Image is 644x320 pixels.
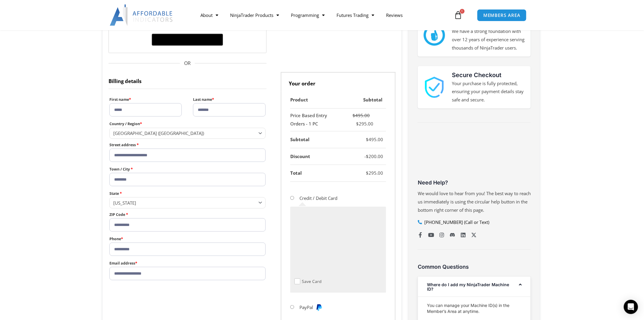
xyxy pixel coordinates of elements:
[109,190,266,197] label: State
[315,304,323,311] img: PayPal
[109,96,182,103] label: First name
[193,96,265,103] label: Last name
[341,92,386,109] th: Subtotal
[353,112,370,118] bdi: 495.00
[285,8,331,22] a: Programming
[452,71,525,79] h3: Secure Checkout
[281,72,396,92] h3: Your order
[195,8,452,22] nav: Menu
[302,278,321,285] label: Save Card
[418,179,531,186] h3: Need Help?
[366,153,369,159] span: $
[109,128,266,139] span: Country / Region
[109,235,266,243] label: Phone
[366,170,383,176] bdi: 295.00
[195,8,224,22] a: About
[109,211,266,218] label: ZIP Code
[366,136,369,142] span: $
[477,9,527,21] a: MEMBERS AREA
[109,197,266,208] span: State
[624,300,638,314] div: Open Intercom Messenger
[113,200,256,206] span: Colorado
[293,210,381,277] iframe: Secure payment input frame
[366,136,383,142] bdi: 495.00
[109,120,266,128] label: Country / Region
[299,304,323,310] label: PayPal
[356,121,359,127] span: $
[299,195,337,201] label: Credit / Debit Card
[356,121,373,127] bdi: 295.00
[418,190,531,213] span: We would love to hear from you! The best way to reach us immediately is using the circular help b...
[290,170,302,176] strong: Total
[424,25,445,46] img: mark thumbs good 43913 | Affordable Indicators – NinjaTrader
[418,263,531,270] h3: Common Questions
[109,59,267,68] span: OR
[423,218,490,227] span: [PHONE_NUMBER] (Call or Text)
[364,153,366,159] span: -
[366,153,383,159] bdi: 200.00
[424,77,445,98] img: 1000913 | Affordable Indicators – NinjaTrader
[331,8,380,22] a: Futures Trading
[353,112,355,118] span: $
[110,4,173,26] img: LogoAI | Affordable Indicators – NinjaTrader
[109,259,266,267] label: Email address
[445,7,471,24] a: 1
[427,303,522,314] p: You can manage your Machine ID(s) in the Member’s Area at anytime.
[290,92,341,109] th: Product
[290,109,341,131] td: Price Based Entry Orders - 1 PC
[109,141,266,149] label: Street address
[427,282,509,292] a: Where do I add my NinjaTrader Machine ID?
[418,277,530,297] div: Where do I add my NinjaTrader Machine ID?
[483,13,520,17] span: MEMBERS AREA
[418,133,531,178] iframe: Customer reviews powered by Trustpilot
[113,130,256,136] span: United States (US)
[380,8,409,22] a: Reviews
[460,9,465,14] span: 1
[109,165,266,173] label: Town / City
[152,34,223,46] button: Buy with GPay
[224,8,285,22] a: NinjaTrader Products
[109,72,267,89] h3: Billing details
[290,136,310,142] strong: Subtotal
[366,170,369,176] span: $
[452,27,525,52] p: We have a strong foundation with over 12 years of experience serving thousands of NinjaTrader users.
[290,148,341,165] th: Discount
[452,79,525,104] p: Your purchase is fully protected, ensuring your payment details stay safe and secure.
